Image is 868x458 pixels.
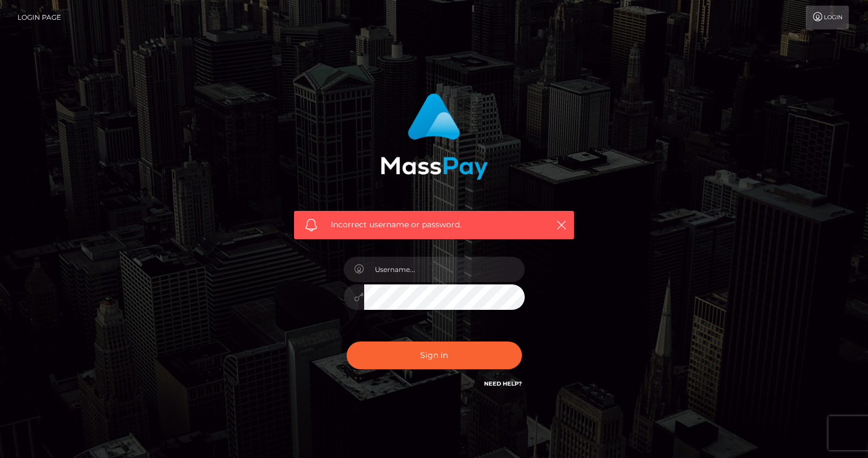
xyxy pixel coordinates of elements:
button: Sign in [347,342,522,369]
a: Need Help? [484,380,522,387]
img: MassPay Login [381,93,488,180]
a: Login [806,6,849,29]
a: Login Page [18,6,61,29]
input: Username... [364,257,525,282]
span: Incorrect username or password. [331,219,537,231]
